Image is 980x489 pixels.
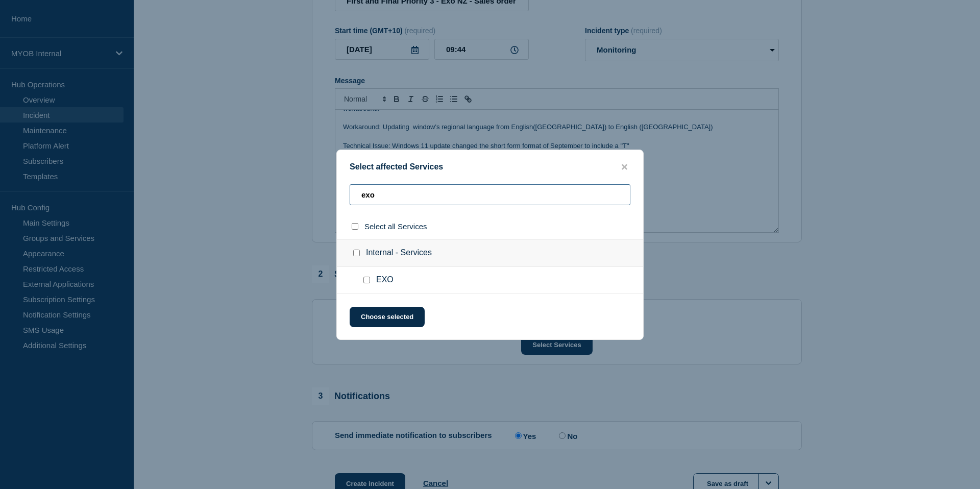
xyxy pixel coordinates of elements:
button: close button [619,162,630,172]
input: EXO checkbox [363,277,370,283]
span: Select all Services [364,222,427,231]
span: EXO [376,275,394,285]
button: Choose selected [350,307,425,327]
input: Internal - Services checkbox [353,250,360,256]
div: Internal - Services [337,239,643,267]
div: Select affected Services [337,162,643,172]
input: select all checkbox [352,223,358,230]
input: Search [350,184,630,205]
